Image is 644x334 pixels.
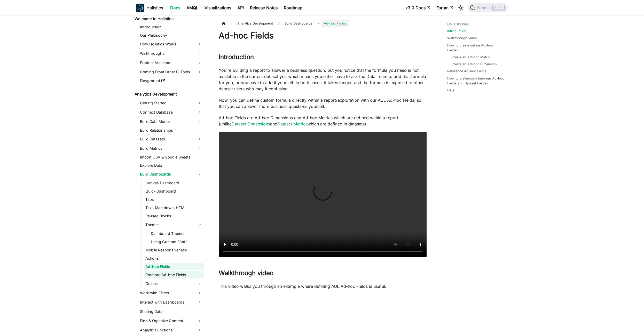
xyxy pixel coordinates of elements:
a: Reused Blocks [144,212,204,220]
a: HolisticsHolistics [136,4,163,12]
a: Home page [219,20,229,27]
a: Create an Ad-hoc Metric [451,55,490,60]
kbd: K [499,5,504,10]
a: Dashboard Themes [149,230,204,237]
p: You're building a report to answer a business question, but you notice that the formula you need ... [219,67,427,92]
a: Quick Dashboard [144,188,204,195]
h2: Introduction [219,53,427,63]
a: Build Datasets [138,135,204,143]
img: Holistics [136,4,144,12]
a: How to create define Ad-hoc Fields? [447,43,505,53]
a: Dataset Dimensions [232,121,270,126]
button: Search (Command+K) [468,3,508,12]
p: This video walks you through an example where defining AQL Ad-hoc Fields is useful: [219,283,427,289]
span: Search [475,5,493,10]
a: Getting Started [138,99,204,107]
a: Playground [138,77,204,84]
a: Release Notes [247,4,281,12]
a: v3.0 Docs [402,4,433,12]
a: Introduction [447,29,466,34]
a: FAQ [447,88,454,93]
a: Mobile Responsiveness [144,246,204,254]
a: Import CSV & Google Sheets [138,154,204,161]
a: Find & Organize Content [138,317,204,325]
span: Ad-hoc Fields [321,20,349,27]
a: API [234,4,247,12]
a: Roadmap [281,4,305,12]
nav: Breadcrumbs [219,20,427,27]
a: Build Data Models [138,117,204,126]
a: Docs [167,4,183,12]
b: Holistics [146,5,163,11]
video: Your browser does not support embedding video, but you can . [219,132,427,257]
a: Explore Data [138,162,204,169]
button: Switch between dark and light mode (currently light mode) [457,4,465,12]
a: Create an Ad-hoc Dimension [451,62,497,67]
a: Canvas Dashboard [144,179,204,187]
a: Welcome to Holistics [133,15,204,22]
a: How to distinguish between Ad-hoc Fields and Dataset Fields? [447,76,505,86]
a: Analytics Development [133,91,204,98]
a: Using Custom Fonts [149,238,204,245]
a: Build Dashboards [138,170,204,178]
a: Product Versions [138,59,204,67]
a: Guides [144,280,204,288]
a: Ad-hoc Fields [144,263,204,270]
a: How Holistics Works [138,40,204,48]
a: Walkthroughs [138,49,204,58]
h2: Walkthrough video [219,269,427,279]
p: Now, you can define custom formula directly within a report/exploration with our AQL Ad-hoc Field... [219,97,427,109]
a: Build Metrics [138,144,204,153]
span: Build Dashboards [282,20,315,27]
p: Ad-hoc Fields are Ad-hoc Dimensions and Ad-hoc Metrics which are defined within a report (unlike ... [219,115,427,127]
a: Our Philosophy [138,32,204,39]
a: Work with Filters [138,289,204,297]
a: Visualizations [201,4,234,12]
a: Build Relationships [138,127,204,134]
a: Interact with Dashboards [138,298,204,306]
a: Tabs [144,196,204,203]
a: Sharing Data [138,307,204,316]
kbd: ⌘ [493,5,498,10]
a: Themes [144,221,204,229]
a: Forum [433,4,456,12]
a: Walkthrough video [447,36,477,41]
a: Reference Ad-hoc Fields [447,69,486,74]
span: Analytics Development [235,20,276,27]
a: AMQL [183,4,201,12]
a: Introduction [138,23,204,31]
a: Coming From Other BI Tools [138,68,204,76]
a: Promote Ad-hoc Fields [144,271,204,279]
a: Actions [144,255,204,262]
a: Dataset Metrics [277,121,308,126]
a: Text, Markdown, HTML [144,204,204,211]
h1: Ad-hoc Fields [219,30,427,41]
nav: Docs sidebar [131,15,208,334]
a: Connect Database [138,108,204,116]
